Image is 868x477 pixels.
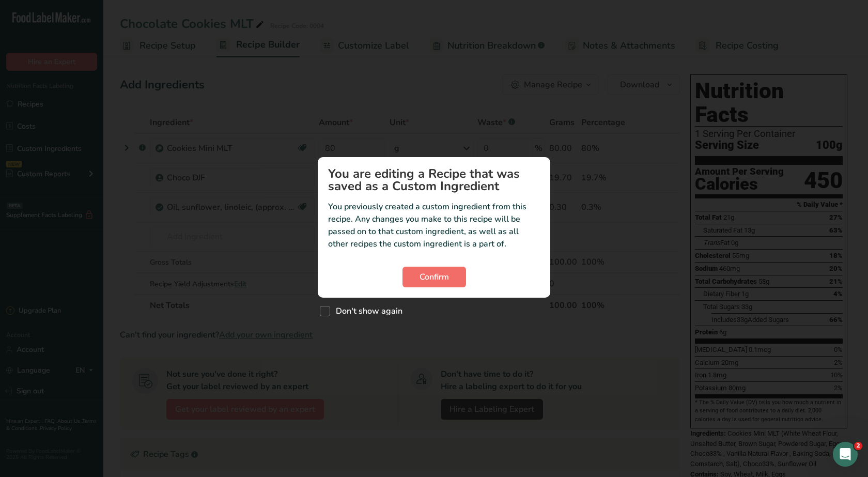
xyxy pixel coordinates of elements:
iframe: Intercom live chat [833,442,858,467]
span: Don't show again [330,306,402,316]
button: Confirm [402,267,466,287]
span: 2 [854,442,862,450]
span: Confirm [420,271,449,283]
p: You previously created a custom ingredient from this recipe. Any changes you make to this recipe ... [328,201,540,250]
h1: You are editing a Recipe that was saved as a Custom Ingredient [328,167,540,192]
